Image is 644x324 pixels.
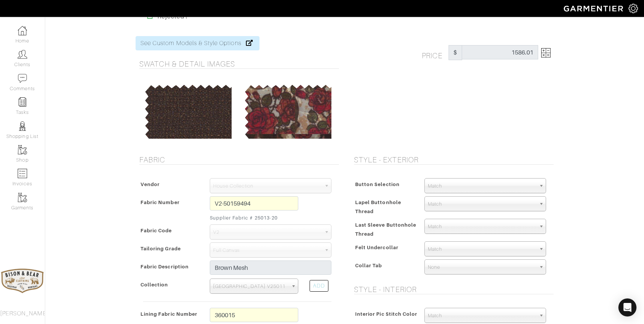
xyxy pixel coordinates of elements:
[213,225,321,240] span: V2
[428,242,536,257] span: Match
[428,197,536,212] span: Match
[140,309,197,319] span: Lining Fabric Number
[18,74,27,83] img: comment-icon-a0a6a9ef722e966f86d9cbdc48e553b5cf19dbc54f86b18d962a5391bc8f6eb6.png
[18,50,27,59] img: clients-icon-6bae9207a08558b7cb47a8932f037763ab4055f8c8b6bfacd5dc20c3e0201464.png
[310,280,328,292] div: ADD
[213,243,321,258] span: Full Canvas
[18,97,27,107] img: reminder-icon-8004d30b9f0a5d33ae49ab947aed9ed385cf756f9e5892f1edd6e32f2345188e.png
[355,309,417,319] span: Interior Pic Stitch Color
[428,179,536,194] span: Match
[140,225,172,236] span: Fabric Code
[140,279,168,290] span: Collection
[355,220,416,239] span: Last Sleeve Buttonhole Thread
[355,179,400,190] span: Button Selection
[428,260,536,275] span: None
[140,179,160,190] span: Vendor
[18,121,27,131] img: stylists-icon-eb353228a002819b7ec25b43dbf5f0378dd9e0616d9560372ff212230b889e62.png
[449,45,462,60] span: $
[139,59,339,68] h5: Swatch & Detail Images
[355,197,401,217] span: Lapel Buttonhole Thread
[210,214,298,221] small: Supplier Fabric # 25013-20
[18,169,27,178] img: orders-icon-0abe47150d42831381b5fb84f609e132dff9fe21cb692f30cb5eec754e2cba89.png
[428,308,536,323] span: Match
[354,285,554,294] h5: Style - Interior
[213,179,321,194] span: House Collection
[136,36,259,50] a: See Custom Models & Style Options
[18,26,27,35] img: dashboard-icon-dbcd8f5a0b271acd01030246c82b418ddd0df26cd7fceb0bd07c9910d44c42f6.png
[355,260,382,271] span: Collar Tab
[422,45,449,60] h5: Price
[139,155,339,164] h5: Fabric
[541,48,551,58] img: Open Price Breakdown
[18,145,27,154] img: garments-icon-b7da505a4dc4fd61783c78ac3ca0ef83fa9d6f193b1c9dc38574b1d14d53ca28.png
[355,242,398,253] span: Felt Undercollar
[428,219,536,234] span: Match
[213,279,288,294] span: [GEOGRAPHIC_DATA] V25011
[354,155,554,164] h5: Style - Exterior
[140,261,189,272] span: Fabric Description
[560,2,629,15] img: garmentier-logo-header-white-b43fb05a5012e4ada735d5af1a66efaba907eab6374d6393d1fbf88cb4ef424d.png
[629,4,638,13] img: gear-icon-white-bd11855cb880d31180b6d7d6211b90ccbf57a29d726f0c71d8c61bd08dd39cc2.png
[140,243,181,254] span: Tailoring Grade
[140,197,180,208] span: Fabric Number
[618,298,636,316] div: Open Intercom Messenger
[18,193,27,202] img: garments-icon-b7da505a4dc4fd61783c78ac3ca0ef83fa9d6f193b1c9dc38574b1d14d53ca28.png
